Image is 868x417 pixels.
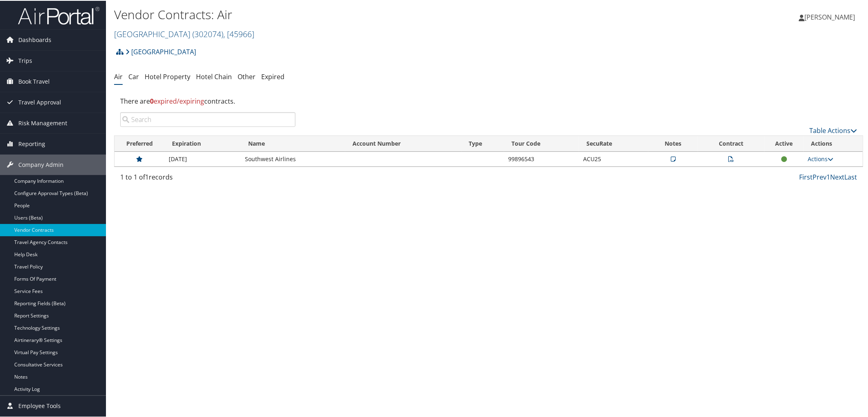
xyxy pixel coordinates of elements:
th: Notes: activate to sort column ascending [648,135,698,151]
td: [DATE] [165,151,241,166]
a: First [799,172,813,181]
span: Dashboards [18,29,51,49]
th: SecuRate: activate to sort column ascending [579,135,648,151]
span: Book Travel [18,71,50,91]
td: 99896543 [504,151,579,166]
img: airportal-logo.png [18,5,99,24]
a: Prev [813,172,826,181]
span: Reporting [18,133,45,153]
a: Car [128,71,139,80]
span: , [ 45966 ] [223,28,254,39]
div: There are contracts. [114,89,863,111]
a: Air [114,71,123,80]
h1: Vendor Contracts: Air [114,5,613,22]
a: Hotel Property [145,71,190,80]
a: [GEOGRAPHIC_DATA] [126,43,196,59]
th: Expiration: activate to sort column ascending [165,135,241,151]
a: Hotel Chain [196,71,232,80]
span: Employee Tools [18,395,61,415]
div: 1 to 1 of records [120,171,295,185]
th: Type: activate to sort column ascending [462,135,504,151]
span: [PERSON_NAME] [804,12,855,21]
a: [GEOGRAPHIC_DATA] [114,28,254,39]
span: Trips [18,50,32,70]
span: expired/expiring [150,96,204,105]
span: Travel Approval [18,91,61,112]
a: [PERSON_NAME] [799,4,863,29]
input: Search [120,111,295,126]
th: Active: activate to sort column ascending [764,135,804,151]
td: Southwest Airlines [241,151,345,166]
span: 1 [145,172,149,181]
th: Preferred: activate to sort column ascending [115,135,165,151]
th: Name: activate to sort column ascending [241,135,345,151]
a: Expired [261,71,284,80]
td: ACU25 [579,151,648,166]
a: 1 [826,172,830,181]
th: Account Number: activate to sort column ascending [345,135,462,151]
span: ( 302074 ) [192,28,223,39]
span: Risk Management [18,112,67,133]
span: Company Admin [18,154,64,174]
th: Contract: activate to sort column ascending [698,135,764,151]
th: Actions [804,135,863,151]
th: Tour Code: activate to sort column ascending [504,135,579,151]
a: Last [844,172,857,181]
a: Next [830,172,844,181]
a: Table Actions [809,125,857,134]
a: Other [238,71,256,80]
strong: 0 [150,96,154,105]
a: Actions [808,154,833,162]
